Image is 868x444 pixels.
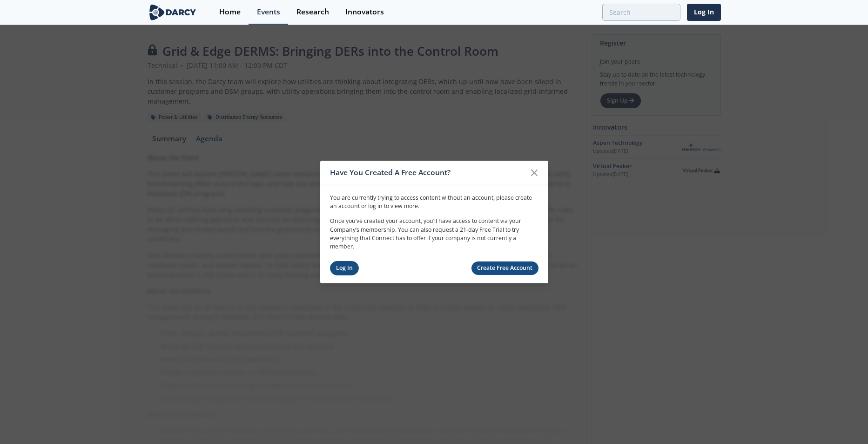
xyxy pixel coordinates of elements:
[330,261,359,275] a: Log In
[148,4,198,20] img: logo-wide.svg
[687,4,721,21] a: Log In
[257,8,280,16] div: Events
[471,261,538,275] a: Create Free Account
[330,164,526,182] div: Have You Created A Free Account?
[219,8,241,16] div: Home
[330,193,538,210] p: You are currently trying to access content without an account, please create an account or log in...
[330,217,538,251] p: Once you’ve created your account, you’ll have access to content via your Company’s membership. Yo...
[296,8,329,16] div: Research
[345,8,384,16] div: Innovators
[602,4,680,21] input: Advanced Search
